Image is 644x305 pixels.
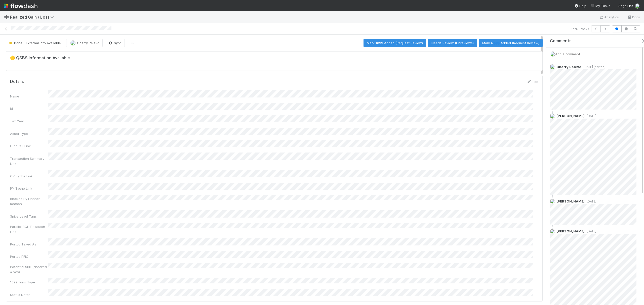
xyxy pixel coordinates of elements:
div: Help [574,3,586,8]
div: Tax Year [10,119,48,124]
a: Docs [627,14,640,20]
div: Status Notes [10,292,48,297]
img: avatar_1c2f0edd-858e-4812-ac14-2a8986687c67.png [550,64,555,69]
span: Comments [550,38,572,43]
a: My Tasks [590,3,610,8]
div: PY Tyche Link [10,186,48,191]
div: Transaction Summary Link [10,156,48,166]
img: avatar_bc42736a-3f00-4d10-a11d-d22e63cdc729.png [635,4,640,9]
div: Parallel RGL Flowdash Link [10,224,48,234]
span: [PERSON_NAME] [556,229,585,233]
div: Asset Type [10,131,48,136]
span: Realized Gain / Loss [10,15,56,20]
div: Fund CT Link [10,143,48,148]
h5: Details [10,79,24,84]
span: ➕ [4,15,9,19]
span: [DATE] [585,114,596,118]
span: [DATE] [585,229,596,233]
div: Name [10,94,48,99]
div: Id [10,106,48,111]
button: Needs Review (Unreviews) [428,39,477,47]
span: Cherry Relevo [556,65,581,69]
span: AngelList [618,4,633,8]
span: [DATE] (edited) [581,65,606,69]
button: Cherry Relevo [66,39,103,47]
span: 1 of 45 tasks [571,26,589,31]
div: 1099 Form Type [10,280,48,285]
span: My Tasks [590,4,610,8]
img: avatar_1c2f0edd-858e-4812-ac14-2a8986687c67.png [70,40,75,45]
img: avatar_04ed6c9e-3b93-401c-8c3a-8fad1b1fc72c.png [550,229,555,234]
div: CY Tyche Link [10,174,48,179]
img: avatar_bc42736a-3f00-4d10-a11d-d22e63cdc729.png [550,52,555,57]
button: Mark QSBS Added (Request Review) [479,39,543,47]
div: Blocked By Finance Reason [10,196,48,206]
span: Cherry Relevo [77,41,99,45]
button: Sync [105,39,125,47]
span: Add a comment... [555,52,582,56]
img: avatar_04ed6c9e-3b93-401c-8c3a-8fad1b1fc72c.png [550,114,555,119]
div: Portco PFIC [10,254,48,259]
span: [PERSON_NAME] [556,114,585,118]
a: Edit [527,80,538,84]
h5: 🟡 QSBS Information Available [10,56,538,61]
span: [DATE] [585,199,596,203]
div: Potential 988 (checked = yes) [10,264,48,274]
img: avatar_04ed6c9e-3b93-401c-8c3a-8fad1b1fc72c.png [550,199,555,204]
img: logo-inverted-e16ddd16eac7371096b0.svg [4,2,37,10]
span: [PERSON_NAME] [556,199,585,203]
div: Portco Taxed As [10,242,48,247]
div: Spice Level Tags [10,214,48,219]
button: Mark 1099 Added (Request Review) [364,39,426,47]
a: Analytics [599,14,619,20]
